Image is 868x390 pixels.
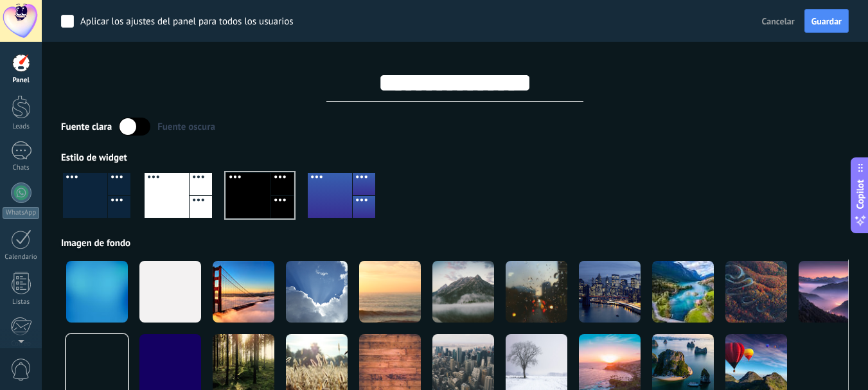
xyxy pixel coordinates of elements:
div: Estilo de widget [61,152,849,164]
span: Cancelar [762,15,795,27]
button: Guardar [804,9,849,33]
div: Panel [3,76,40,85]
div: Chats [3,164,40,172]
div: Fuente oscura [157,121,215,133]
div: Listas [3,298,40,306]
button: Cancelar [757,12,800,31]
div: Leads [3,123,40,131]
div: Fuente clara [61,121,112,133]
div: WhatsApp [3,207,39,219]
span: Copilot [854,179,867,209]
div: Imagen de fondo [61,237,849,249]
span: Guardar [811,17,842,26]
div: Aplicar los ajustes del panel para todos los usuarios [80,15,294,28]
div: Calendario [3,253,40,261]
